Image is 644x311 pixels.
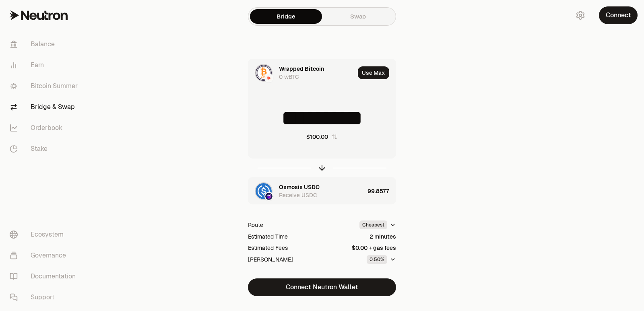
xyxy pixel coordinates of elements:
a: Support [3,287,87,308]
div: [PERSON_NAME] [248,255,293,264]
div: USDC LogoOsmosis LogoOsmosis USDCReceive USDC [248,177,364,205]
div: $0.00 + gas fees [352,244,396,252]
a: Bridge [250,9,322,24]
img: Neutron Logo [265,74,272,82]
div: Estimated Time [248,233,288,241]
div: 99.8577 [367,177,396,205]
a: Earn [3,55,87,76]
div: $100.00 [306,133,328,141]
a: Documentation [3,266,87,287]
a: Swap [322,9,394,24]
div: Cheapest [359,220,387,229]
button: Cheapest [359,220,396,229]
a: Bridge & Swap [3,97,87,117]
a: Balance [3,34,87,55]
img: Osmosis Logo [265,193,272,200]
img: USDC Logo [256,183,272,199]
div: Route [248,221,263,229]
button: Use Max [358,66,389,79]
div: Wrapped Bitcoin [279,65,324,73]
div: Osmosis USDC [279,183,320,191]
button: Connect Neutron Wallet [248,278,396,296]
a: Bitcoin Summer [3,76,87,97]
div: wBTC LogoNeutron LogoWrapped Bitcoin0 wBTC [248,59,355,87]
img: wBTC Logo [256,65,272,81]
div: 0.50% [367,255,387,264]
a: Governance [3,245,87,266]
button: $100.00 [306,133,338,141]
button: Connect [599,6,638,24]
a: Stake [3,138,87,159]
button: USDC LogoOsmosis LogoOsmosis USDCReceive USDC99.8577 [248,177,396,205]
div: 2 minutes [369,233,396,241]
a: Orderbook [3,117,87,138]
button: 0.50% [367,255,396,264]
div: 0 wBTC [279,73,299,81]
div: Receive USDC [279,191,317,199]
a: Ecosystem [3,224,87,245]
div: Estimated Fees [248,244,288,252]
